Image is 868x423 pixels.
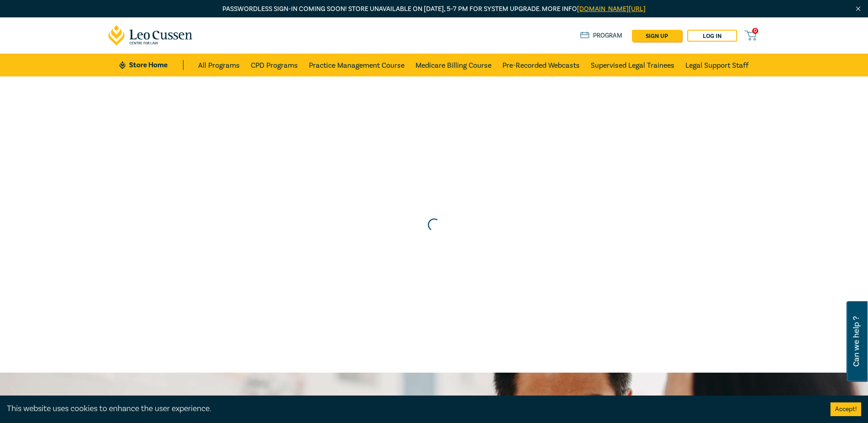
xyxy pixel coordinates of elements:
[502,54,580,76] a: Pre-Recorded Webcasts
[752,28,758,34] span: 0
[415,54,491,76] a: Medicare Billing Course
[685,54,749,76] a: Legal Support Staff
[854,5,862,13] img: Close
[309,54,404,76] a: Practice Management Course
[852,307,861,376] span: Can we help ?
[198,54,240,76] a: All Programs
[251,54,298,76] a: CPD Programs
[580,31,623,41] a: Program
[591,54,674,76] a: Supervised Legal Trainees
[830,402,861,416] button: Accept cookies
[7,403,817,415] div: This website uses cookies to enhance the user experience.
[687,30,737,42] a: Log in
[119,60,183,70] a: Store Home
[577,5,646,13] a: [DOMAIN_NAME][URL]
[632,30,682,42] a: sign up
[108,4,760,14] p: Passwordless sign-in coming soon! Store unavailable on [DATE], 5–7 PM for system upgrade. More info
